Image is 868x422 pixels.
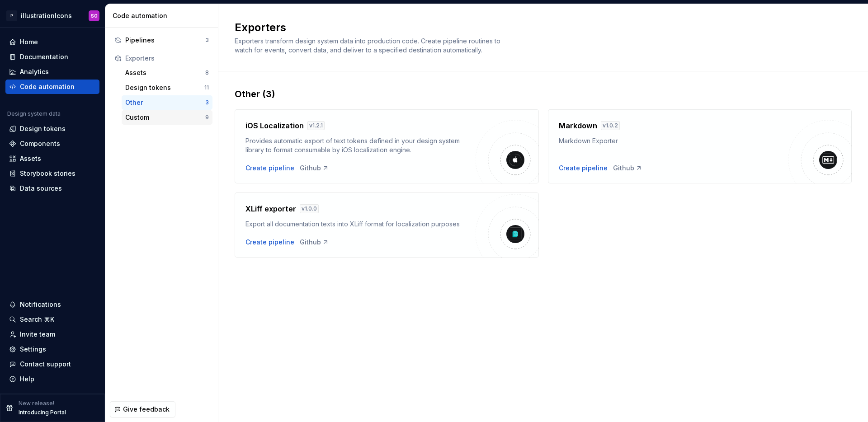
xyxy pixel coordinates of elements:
[91,12,98,19] div: SO
[125,68,205,77] div: Assets
[20,154,41,163] div: Assets
[5,297,99,312] button: Notifications
[5,327,99,342] a: Invite team
[205,99,209,106] div: 3
[300,204,319,213] div: v 1.0.0
[123,405,170,414] span: Give feedback
[235,20,841,35] h2: Exporters
[5,136,99,151] a: Components
[2,6,103,25] button: PillustrationIconsSO
[125,98,205,107] div: Other
[5,35,99,49] a: Home
[19,409,66,416] p: Introducing Portal
[113,11,214,20] div: Code automation
[6,10,17,21] div: P
[245,220,476,229] div: Export all documentation texts into XLiff format for localization purposes
[125,113,205,122] div: Custom
[5,372,99,386] button: Help
[205,69,209,76] div: 8
[125,83,204,92] div: Design tokens
[110,401,175,417] button: Give feedback
[205,114,209,121] div: 9
[20,82,75,91] div: Code automation
[300,238,329,247] a: Github
[20,345,46,354] div: Settings
[111,33,212,47] button: Pipelines3
[245,203,296,214] h4: XLiff exporter
[5,342,99,356] a: Settings
[20,184,62,193] div: Data sources
[122,66,212,80] button: Assets8
[5,357,99,371] button: Contact support
[20,139,60,148] div: Components
[122,80,212,95] button: Design tokens11
[20,315,54,324] div: Search ⌘K
[125,54,209,63] div: Exporters
[122,95,212,110] button: Other3
[5,151,99,166] a: Assets
[5,312,99,327] button: Search ⌘K
[613,164,642,173] a: Github
[20,360,71,369] div: Contact support
[245,238,294,247] button: Create pipeline
[205,37,209,44] div: 3
[307,121,325,130] div: v 1.2.1
[5,80,99,94] a: Code automation
[245,164,294,173] button: Create pipeline
[601,121,620,130] div: v 1.0.2
[559,136,789,145] div: Markdown Exporter
[559,120,597,131] h4: Markdown
[21,11,72,20] div: illustrationIcons
[5,122,99,136] a: Design tokens
[204,84,209,91] div: 11
[20,52,68,61] div: Documentation
[20,300,61,309] div: Notifications
[20,169,75,178] div: Storybook stories
[7,110,61,117] div: Design system data
[19,400,54,407] p: New release!
[5,181,99,196] a: Data sources
[300,164,329,173] a: Github
[20,67,49,76] div: Analytics
[125,36,205,45] div: Pipelines
[122,110,212,125] button: Custom9
[5,166,99,181] a: Storybook stories
[559,164,608,173] button: Create pipeline
[235,88,852,100] div: Other (3)
[20,330,55,339] div: Invite team
[245,136,476,155] div: Provides automatic export of text tokens defined in your design system library to format consumab...
[235,37,502,54] span: Exporters transform design system data into production code. Create pipeline routines to watch fo...
[245,120,304,131] h4: iOS Localization
[20,38,38,47] div: Home
[5,50,99,64] a: Documentation
[20,375,34,384] div: Help
[20,124,66,133] div: Design tokens
[5,65,99,79] a: Analytics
